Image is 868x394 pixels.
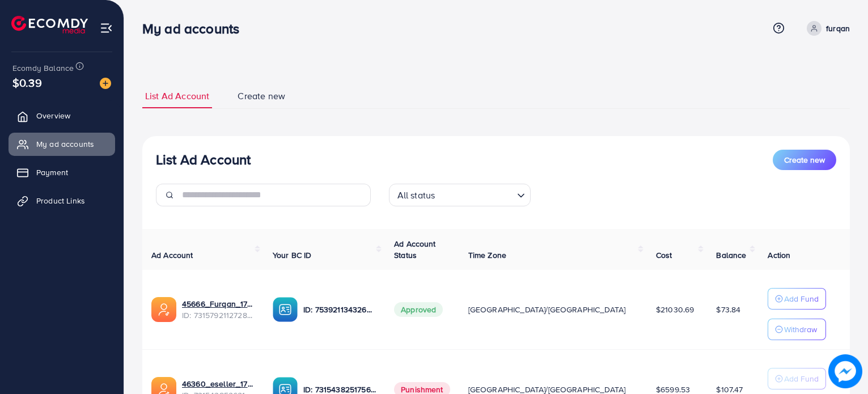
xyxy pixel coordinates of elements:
[716,249,746,261] span: Balance
[36,167,68,178] span: Payment
[395,187,438,204] span: All status
[12,62,74,74] span: Ecomdy Balance
[468,249,506,261] span: Time Zone
[784,154,825,166] span: Create new
[768,319,826,340] button: Withdraw
[656,249,672,261] span: Cost
[156,151,251,168] h3: List Ad Account
[100,78,111,89] img: image
[716,304,740,315] span: $73.84
[9,189,115,212] a: Product Links
[784,292,819,306] p: Add Fund
[182,310,255,321] span: ID: 7315792112728145922
[273,297,298,322] img: ic-ba-acc.ded83a64.svg
[182,378,255,389] a: 46360_eseller_1703258274141
[182,298,255,310] a: 45666_Furqan_1703340596636
[151,249,193,261] span: Ad Account
[303,303,376,316] p: ID: 7539211343262662674
[12,74,42,91] span: $0.39
[145,90,209,103] span: List Ad Account
[802,21,850,36] a: furqan
[768,288,826,310] button: Add Fund
[784,372,819,385] p: Add Fund
[100,22,113,35] img: menu
[9,161,115,184] a: Payment
[142,20,248,37] h3: My ad accounts
[394,238,436,261] span: Ad Account Status
[36,110,70,121] span: Overview
[36,195,85,206] span: Product Links
[438,185,512,204] input: Search for option
[389,184,531,206] div: Search for option
[273,249,312,261] span: Your BC ID
[238,90,285,103] span: Create new
[768,368,826,389] button: Add Fund
[11,16,88,33] img: logo
[828,354,862,388] img: image
[151,297,176,322] img: ic-ads-acc.e4c84228.svg
[468,304,626,315] span: [GEOGRAPHIC_DATA]/[GEOGRAPHIC_DATA]
[656,304,694,315] span: $21030.69
[826,22,850,35] p: furqan
[773,150,836,170] button: Create new
[182,298,255,321] div: <span class='underline'>45666_Furqan_1703340596636</span></br>7315792112728145922
[768,249,790,261] span: Action
[9,133,115,155] a: My ad accounts
[394,302,443,317] span: Approved
[9,104,115,127] a: Overview
[36,138,94,150] span: My ad accounts
[784,323,817,336] p: Withdraw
